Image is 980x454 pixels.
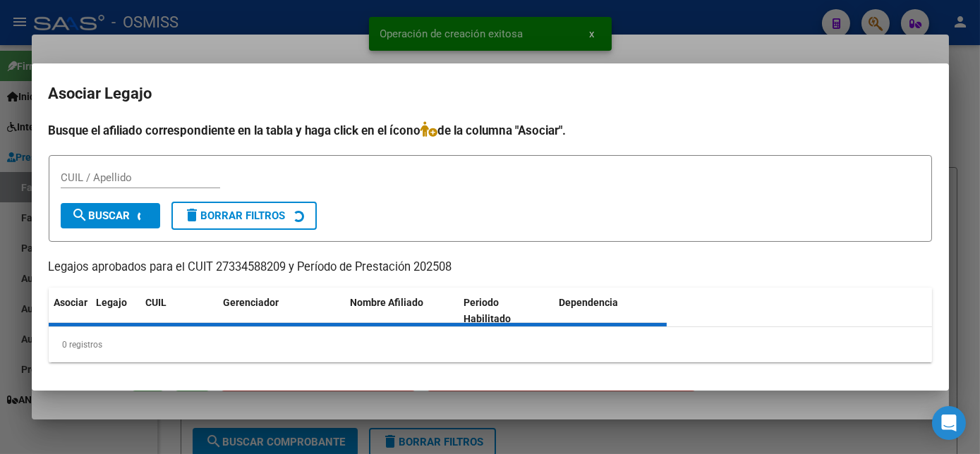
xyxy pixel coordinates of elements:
p: Legajos aprobados para el CUIT 27334588209 y Período de Prestación 202508 [49,259,932,276]
div: 0 registros [49,327,932,362]
datatable-header-cell: Dependencia [553,288,667,334]
h2: Asociar Legajo [49,80,932,107]
span: Periodo Habilitado [464,297,511,324]
mat-icon: search [72,207,89,223]
mat-icon: delete [184,207,201,223]
span: Legajo [97,297,128,308]
span: Borrar Filtros [184,209,286,222]
span: Nombre Afiliado [351,297,424,308]
span: CUIL [146,297,167,308]
datatable-header-cell: Asociar [49,288,91,334]
span: Dependencia [559,297,618,308]
button: Borrar Filtros [171,202,317,230]
button: Buscar [61,203,160,228]
span: Gerenciador [224,297,279,308]
datatable-header-cell: Legajo [91,288,140,334]
h4: Busque el afiliado correspondiente en la tabla y haga click en el ícono de la columna "Asociar". [49,121,932,140]
span: Buscar [72,209,131,222]
div: Open Intercom Messenger [932,406,966,440]
datatable-header-cell: CUIL [140,288,218,334]
datatable-header-cell: Periodo Habilitado [458,288,553,334]
datatable-header-cell: Gerenciador [218,288,345,334]
datatable-header-cell: Nombre Afiliado [345,288,459,334]
span: Asociar [54,297,88,308]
